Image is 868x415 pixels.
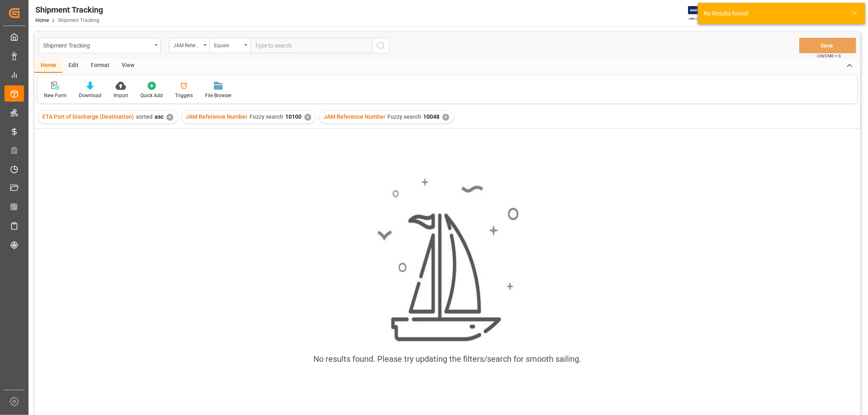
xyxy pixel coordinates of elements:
[35,17,49,23] a: Home
[304,114,311,121] div: ✕
[79,92,101,99] div: Download
[285,113,302,120] span: 10100
[372,38,389,53] button: search button
[688,6,716,20] img: Exertis%20JAM%20-%20Email%20Logo.jpg_1722504956.jpg
[250,38,372,53] input: Type to search
[44,92,67,99] div: New Form
[169,38,210,53] button: open menu
[799,38,856,53] button: Save
[205,92,232,99] div: File Browser
[423,113,439,120] span: 10048
[140,92,163,99] div: Quick Add
[173,40,201,49] div: JAM Reference Number
[35,59,62,73] div: Home
[42,113,134,120] span: ETA Port of Discharge (Destination)
[116,59,140,73] div: View
[155,113,164,120] span: asc
[214,40,242,49] div: Equals
[817,53,841,59] span: Ctrl/CMD + S
[114,92,128,99] div: Import
[704,9,844,18] div: No Results found!
[210,38,250,53] button: open menu
[442,114,449,121] div: ✕
[166,114,173,121] div: ✕
[376,177,519,343] img: smooth_sailing.jpeg
[85,59,116,73] div: Format
[62,59,85,73] div: Edit
[186,113,247,120] span: JAM Reference Number
[43,40,152,50] div: Shipment Tracking
[35,4,103,16] div: Shipment Tracking
[249,113,283,120] span: Fuzzy search
[136,113,153,120] span: sorted
[175,92,193,99] div: Triggers
[39,38,161,53] button: open menu
[314,353,582,365] div: No results found. Please try updating the filters/search for smooth sailing.
[324,113,385,120] span: JAM Reference Number
[387,113,421,120] span: Fuzzy search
